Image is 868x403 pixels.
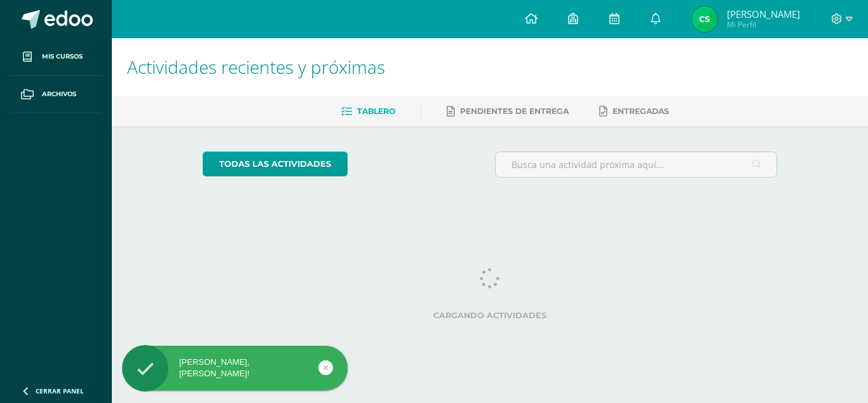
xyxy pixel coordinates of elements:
[496,152,777,177] input: Busca una actividad próxima aquí...
[613,106,669,116] span: Entregadas
[127,55,385,79] span: Actividades recientes y próximas
[10,38,102,76] a: Mis cursos
[727,8,800,20] span: [PERSON_NAME]
[692,6,717,32] img: 57216dc923150b4d7b8963b3ee7bcb86.png
[357,106,395,116] span: Tablero
[122,357,348,379] div: [PERSON_NAME], [PERSON_NAME]!
[36,386,84,395] span: Cerrar panel
[447,101,569,122] a: Pendientes de entrega
[203,311,778,320] label: Cargando actividades
[10,76,102,113] a: Archivos
[42,52,83,62] span: Mis cursos
[727,19,800,30] span: Mi Perfil
[341,101,395,122] a: Tablero
[42,89,76,99] span: Archivos
[599,101,669,122] a: Entregadas
[460,106,569,116] span: Pendientes de entrega
[203,152,348,176] a: todas las Actividades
